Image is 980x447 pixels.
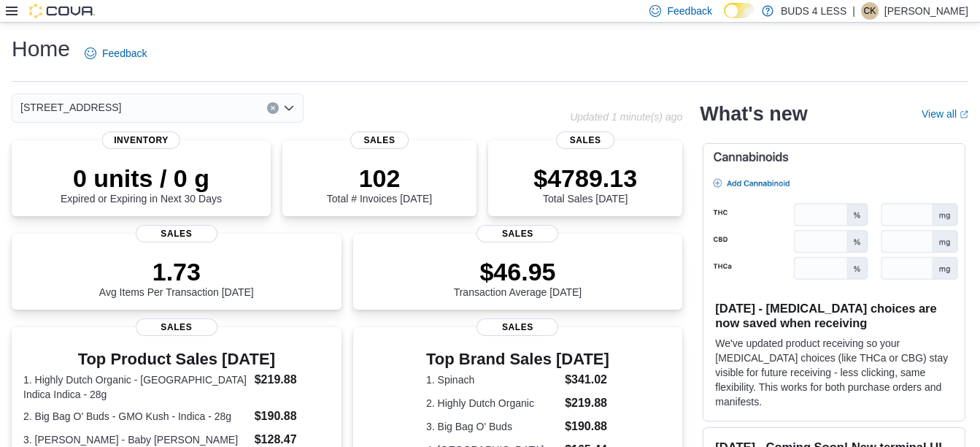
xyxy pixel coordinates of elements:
dd: $219.88 [565,394,609,412]
span: Feedback [667,4,711,18]
dd: $190.88 [565,418,609,435]
button: Open list of options [283,102,295,114]
svg: External link [960,110,968,119]
span: Inventory [102,131,180,149]
div: Transaction Average [DATE] [454,257,582,298]
dt: 2. Big Bag O' Buds - GMO Kush - Indica - 28g [23,409,249,424]
input: Dark Mode [724,3,755,18]
dt: 1. Spinach [426,372,559,387]
div: Avg Items Per Transaction [DATE] [99,257,254,298]
span: [STREET_ADDRESS] [20,99,121,116]
div: Total Sales [DATE] [533,164,637,205]
span: Sales [136,225,217,242]
dt: 3. Big Bag O' Buds [426,419,559,434]
p: Updated 1 minute(s) ago [570,111,682,123]
img: Cova [29,4,95,18]
dt: 2. Highly Dutch Organic [426,396,559,410]
p: $46.95 [454,257,582,286]
p: $4789.13 [533,164,637,193]
p: | [852,2,855,20]
span: Sales [136,318,217,336]
a: View allExternal link [922,108,968,120]
dd: $190.88 [255,408,330,425]
span: Sales [350,131,409,149]
p: 1.73 [99,257,254,286]
a: Feedback [79,39,153,68]
dd: $219.88 [255,371,330,389]
div: Catherine Kidman [861,2,879,20]
h3: [DATE] - [MEDICAL_DATA] choices are now saved when receiving [715,301,953,330]
h3: Top Product Sales [DATE] [23,351,330,368]
span: Sales [477,318,558,336]
div: Expired or Expiring in Next 30 Days [61,164,222,205]
h3: Top Brand Sales [DATE] [426,351,609,368]
span: Feedback [102,46,147,61]
dd: $341.02 [565,371,609,389]
p: 0 units / 0 g [61,164,222,193]
span: Sales [556,131,614,149]
span: CK [864,2,876,20]
h1: Home [12,34,70,64]
dt: 1. Highly Dutch Organic - [GEOGRAPHIC_DATA] Indica Indica - 28g [23,372,249,402]
span: Sales [477,225,558,242]
button: Clear input [267,102,279,114]
h2: What's new [700,102,807,126]
p: We've updated product receiving so your [MEDICAL_DATA] choices (like THCa or CBG) stay visible fo... [715,336,953,409]
p: 102 [327,164,432,193]
div: Total # Invoices [DATE] [327,164,432,205]
p: [PERSON_NAME] [884,2,968,20]
p: BUDS 4 LESS [781,2,846,20]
